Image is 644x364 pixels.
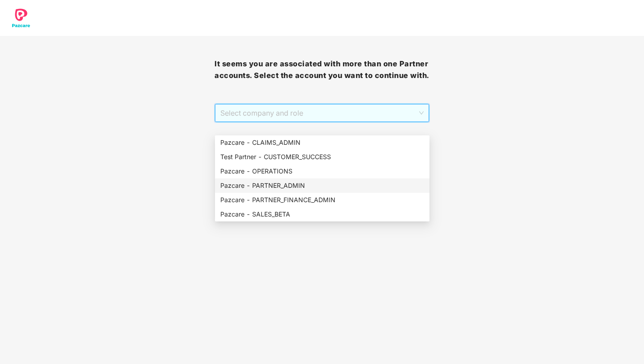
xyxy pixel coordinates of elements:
[215,178,429,193] div: Pazcare - PARTNER_ADMIN
[220,152,424,162] div: Test Partner - CUSTOMER_SUCCESS
[220,138,424,147] div: Pazcare - CLAIMS_ADMIN
[220,166,424,176] div: Pazcare - OPERATIONS
[220,209,424,219] div: Pazcare - SALES_BETA
[215,193,429,207] div: Pazcare - PARTNER_FINANCE_ADMIN
[215,58,429,81] h3: It seems you are associated with more than one Partner accounts. Select the account you want to c...
[215,150,429,164] div: Test Partner - CUSTOMER_SUCCESS
[220,181,424,191] div: Pazcare - PARTNER_ADMIN
[215,164,429,178] div: Pazcare - OPERATIONS
[215,135,429,150] div: Pazcare - CLAIMS_ADMIN
[220,195,424,205] div: Pazcare - PARTNER_FINANCE_ADMIN
[215,207,429,221] div: Pazcare - SALES_BETA
[220,104,423,121] span: Select company and role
